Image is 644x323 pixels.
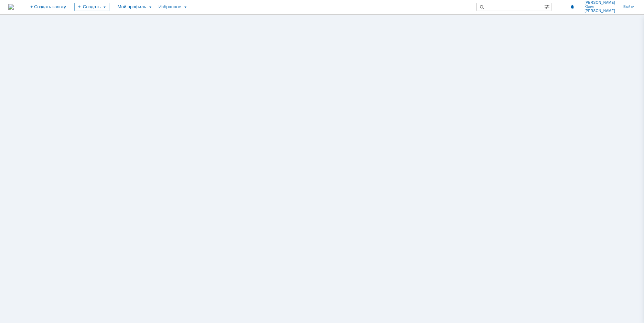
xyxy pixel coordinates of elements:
[8,4,14,10] a: Перейти на домашнюю страницу
[584,9,615,13] span: [PERSON_NAME]
[544,3,551,10] span: Расширенный поиск
[584,1,615,5] span: [PERSON_NAME]
[584,5,615,9] span: Юлия
[74,3,109,11] div: Создать
[8,4,14,10] img: logo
